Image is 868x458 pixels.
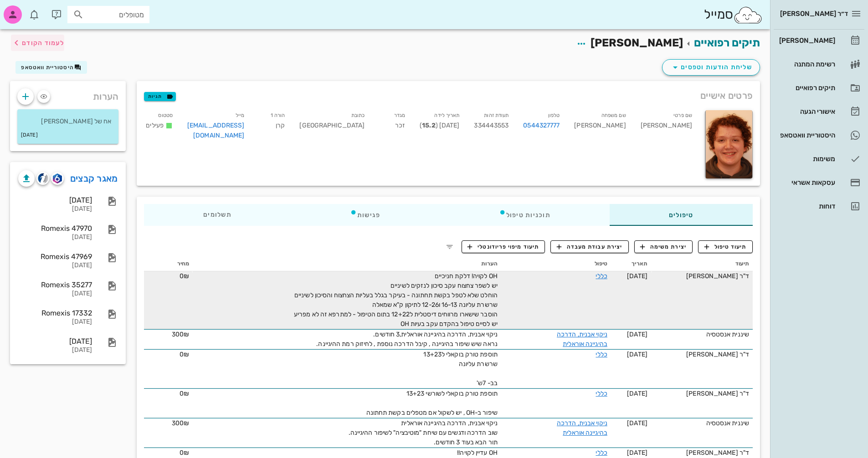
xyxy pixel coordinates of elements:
span: [DATE] [627,419,647,427]
div: [DATE] [18,205,92,213]
div: פגישות [291,204,440,226]
div: [DATE] [18,318,92,326]
div: [PERSON_NAME] [633,108,699,146]
strong: 15.2 [422,122,435,129]
div: אישורי הגעה [777,108,835,115]
a: כללי [596,449,607,457]
div: [DATE] [18,337,92,346]
button: יצירת משימה [634,240,693,253]
th: מחיר [144,257,193,271]
span: 0₪ [180,390,189,397]
div: ד"ר [PERSON_NAME] [655,389,749,398]
div: סמייל [704,5,763,25]
div: היסטוריית וואטסאפ [777,132,835,139]
span: תוספת טורק בוקאלי לשורשי 13+23 שיפור ב-OH , יש לשקול אם מטפלים בקשת תחתונה [366,390,498,417]
div: תיקים רפואיים [777,84,835,92]
span: תיעוד טיפול [704,243,747,251]
button: תיעוד טיפול [698,240,753,253]
div: טיפולים [610,204,753,226]
span: [DATE] [627,390,647,397]
button: שליחת הודעות וטפסים [662,59,760,76]
img: romexis logo [53,173,62,183]
th: תאריך [611,257,651,271]
span: פרטים אישיים [700,88,753,103]
span: [PERSON_NAME] [591,36,683,49]
a: היסטוריית וואטסאפ [774,124,864,146]
span: יצירת משימה [640,243,687,251]
span: [DATE] [627,351,647,358]
span: פעילים [146,122,164,129]
span: [DATE] [627,331,647,338]
small: שם משפחה [601,112,626,118]
div: ד"ר [PERSON_NAME] [655,271,749,281]
a: ניקוי אבנית, הדרכה בהיגיינה אוראלית [557,419,607,437]
div: [DATE] [18,234,92,241]
th: הערות [193,257,501,271]
a: [EMAIL_ADDRESS][DOMAIN_NAME] [187,122,245,139]
span: [DATE] [627,449,647,457]
div: ד"ר [PERSON_NAME] [655,350,749,359]
button: cliniview logo [36,172,49,185]
a: ניקוי אבנית, הדרכה בהיגיינה אוראלית [557,331,607,348]
small: מייל [236,112,244,118]
small: תעודת זהות [484,112,508,118]
a: [PERSON_NAME] [774,30,864,51]
small: תאריך לידה [434,112,459,118]
a: כללי [596,272,607,280]
span: תגיות [148,92,172,101]
button: לעמוד הקודם [11,35,64,51]
a: תיקים רפואיים [774,77,864,99]
span: ניקוי אבנית, הדרכה בהיגיינה אוראלית שוב הדרכה ודגשים עם שיחת "מוטיבציה" לשיפור ההיגיינה. תור הבא ... [349,419,498,446]
div: שיננית אנסטסיה [655,418,749,428]
small: מגדר [394,112,405,118]
a: מאגר קבצים [70,171,118,186]
span: [GEOGRAPHIC_DATA] [299,122,365,129]
a: אישורי הגעה [774,101,864,122]
span: לעמוד הקודם [22,39,64,47]
th: טיפול [501,257,611,271]
span: תוספת טורק בוקאלי ל13+23 שרשרת עליונה בב- 7ש' [423,351,497,387]
div: [DATE] [18,346,92,354]
a: כללי [596,390,607,397]
div: תוכניות טיפול [440,204,610,226]
div: [DATE] [18,196,92,204]
a: תיקים רפואיים [694,36,760,49]
div: Romexis 47970 [18,224,92,233]
div: [PERSON_NAME] [777,37,835,44]
small: סטטוס [158,112,173,118]
div: ד"ר [PERSON_NAME] [655,448,749,458]
a: דוחות [774,195,864,217]
button: romexis logo [51,172,64,185]
div: [DATE] [18,262,92,270]
span: יצירת עבודת מעבדה [557,243,622,251]
div: Romexis 17332 [18,309,92,317]
div: [PERSON_NAME] [567,108,633,146]
a: רשימת המתנה [774,53,864,75]
span: 0₪ [180,272,189,280]
small: שם פרטי [673,112,692,118]
a: עסקאות אשראי [774,172,864,193]
th: תיעוד [651,257,753,271]
div: Romexis 35277 [18,280,92,289]
a: משימות [774,148,864,170]
div: Romexis 47969 [18,252,92,261]
button: תיעוד מיפוי פריודונטלי [462,240,545,253]
small: כתובת [351,112,365,118]
span: תשלומים [203,212,231,218]
small: הורה 1 [271,112,285,118]
div: הערות [10,81,126,107]
small: טלפון [548,112,560,118]
span: [DATE] ( ) [420,122,459,129]
div: רשימת המתנה [777,61,835,68]
span: 0₪ [180,449,189,457]
div: קרן [259,121,285,131]
span: שליחת הודעות וטפסים [670,62,752,73]
div: שיננית אנסטסיה [655,330,749,339]
span: ד״ר [PERSON_NAME] [780,10,848,18]
span: ניקוי אבנית, הדרכה בהיגיינה אוראלית,3 חודשים. נראה שיש שיפור בהיגיינה , קיבל הדרכה נוספת , לחיזוק... [316,331,498,348]
a: כללי [596,351,607,358]
span: 300₪ [172,419,189,427]
div: [DATE] [18,290,92,298]
span: 334443553 [474,122,508,129]
img: SmileCloud logo [733,6,763,24]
